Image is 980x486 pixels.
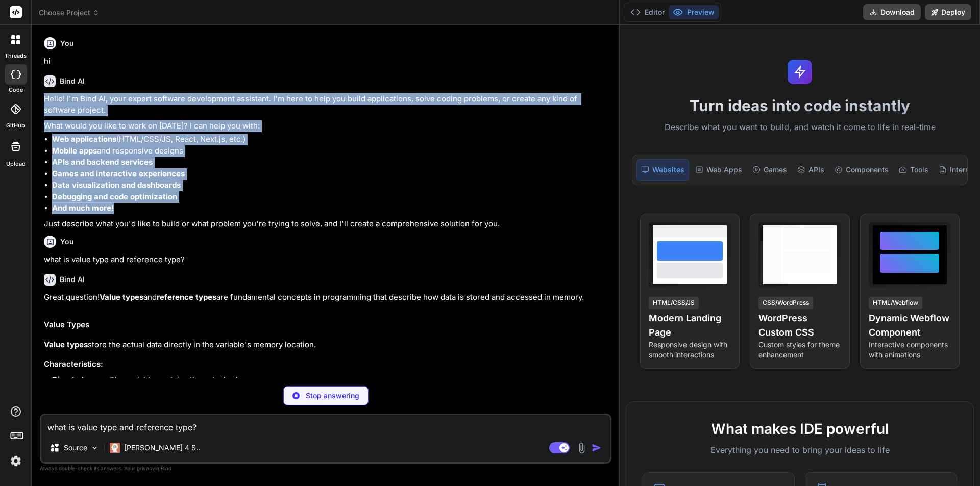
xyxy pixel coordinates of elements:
[44,218,609,230] p: Just describe what you'd like to build or what problem you're trying to solve, and I'll create a ...
[7,452,24,470] img: settings
[643,444,957,456] p: Everything you need to bring your ideas to life
[52,169,185,178] strong: Games and interactive experiences
[39,8,100,18] span: Choose Project
[895,159,933,181] div: Tools
[157,292,216,302] strong: reference types
[52,203,114,213] strong: And much more!
[52,374,609,386] li: : The variable contains the actual value
[52,375,106,385] strong: Direct storage
[44,120,609,132] p: What would you like to work on [DATE]? I can help you with:
[626,5,669,19] button: Editor
[137,465,155,471] span: privacy
[592,443,602,453] img: icon
[100,292,143,302] strong: Value types
[306,391,359,401] p: Stop answering
[52,146,97,156] strong: Mobile apps
[649,297,699,309] div: HTML/CSS/JS
[643,418,957,440] h2: What makes IDE powerful
[9,86,23,94] label: code
[925,4,971,20] button: Deploy
[626,121,974,134] p: Describe what you want to build, and watch it come to life in real-time
[758,311,841,340] h4: WordPress Custom CSS
[44,56,609,67] p: hi
[60,274,85,285] h6: Bind AI
[44,340,88,349] strong: Value types
[649,311,731,340] h4: Modern Landing Page
[110,443,120,453] img: Claude 4 Sonnet
[576,442,587,454] img: attachment
[90,444,99,452] img: Pick Models
[6,121,25,130] label: GitHub
[40,464,611,473] p: Always double-check its answers. Your in Bind
[669,5,719,19] button: Preview
[52,134,609,145] li: (HTML/CSS/JS, React, Next.js, etc.)
[44,319,609,331] h2: Value Types
[60,237,74,247] h6: You
[758,340,841,360] p: Custom styles for theme enhancement
[691,159,746,181] div: Web Apps
[636,159,689,181] div: Websites
[124,443,200,453] p: [PERSON_NAME] 4 S..
[869,297,922,309] div: HTML/Webflow
[44,254,609,266] p: what is value type and reference type?
[44,292,609,303] p: Great question! and are fundamental concepts in programming that describe how data is stored and ...
[60,38,74,48] h6: You
[52,145,609,157] li: and responsive designs
[793,159,828,181] div: APIs
[748,159,791,181] div: Games
[44,93,609,116] p: Hello! I'm Bind AI, your expert software development assistant. I'm here to help you build applic...
[52,192,177,201] strong: Debugging and code optimization
[52,134,116,144] strong: Web applications
[44,359,609,370] h3: Characteristics:
[64,443,87,453] p: Source
[52,180,181,190] strong: Data visualization and dashboards
[649,340,731,360] p: Responsive design with smooth interactions
[869,311,951,340] h4: Dynamic Webflow Component
[5,52,27,60] label: threads
[44,339,609,351] p: store the actual data directly in the variable's memory location.
[758,297,813,309] div: CSS/WordPress
[863,4,921,20] button: Download
[52,157,153,167] strong: APIs and backend services
[6,160,26,168] label: Upload
[626,96,974,115] h1: Turn ideas into code instantly
[830,159,893,181] div: Components
[60,76,85,86] h6: Bind AI
[869,340,951,360] p: Interactive components with animations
